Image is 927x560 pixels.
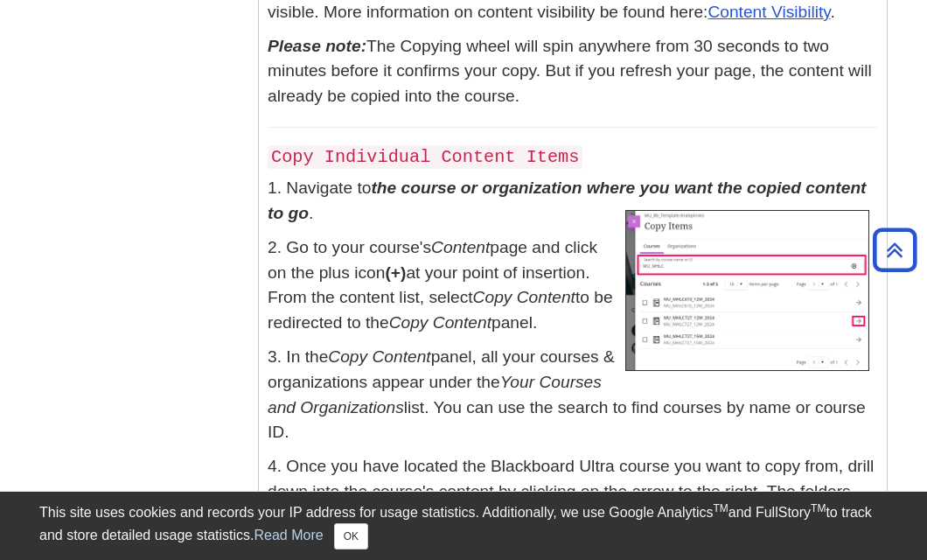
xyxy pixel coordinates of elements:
em: Please note: [268,37,366,55]
p: The Copying wheel will spin anywhere from 30 seconds to two minutes before it confirms your copy.... [268,34,878,109]
em: Copy Content [473,288,575,306]
p: 2. Go to your course's page and click on the plus icon at your point of insertion. From the conte... [268,235,878,336]
sup: TM [811,502,826,514]
em: Your Courses and Organizations [268,373,602,416]
strong: (+) [385,263,406,282]
button: Close [334,523,368,549]
em: Copy Content [328,347,430,366]
strong: the course or organization where you want the copied content to go [268,178,867,222]
a: Back to Top [867,238,923,262]
a: Content Visibility [707,3,830,21]
em: Content [431,238,490,256]
p: 3. In the panel, all your courses & organizations appear under the list. You can use the search t... [268,345,878,445]
div: This site uses cookies and records your IP address for usage statistics. Additionally, we use Goo... [39,502,888,549]
a: Read More [254,528,323,542]
p: 1. Navigate to . [268,176,878,227]
sup: TM [713,502,728,514]
code: Copy Individual Content Items [268,145,582,169]
p: 4. Once you have located the Blackboard Ultra course you want to copy from, drill down into the c... [268,454,878,555]
em: Copy Content [389,313,491,332]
